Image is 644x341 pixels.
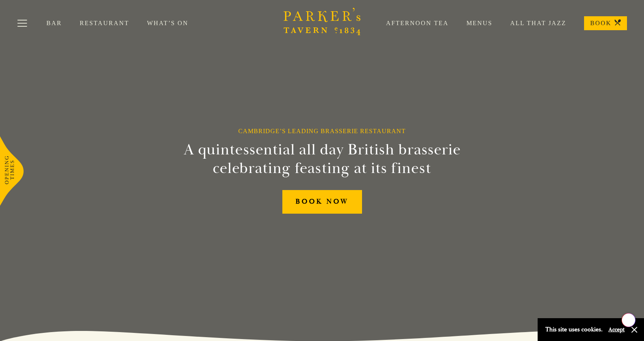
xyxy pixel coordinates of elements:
[238,127,406,135] h1: Cambridge’s Leading Brasserie Restaurant
[146,141,499,178] h2: A quintessential all day British brasserie celebrating feasting at its finest
[608,326,625,333] button: Accept
[630,326,638,334] button: Close and accept
[545,324,603,335] p: This site uses cookies.
[282,190,362,214] a: BOOK NOW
